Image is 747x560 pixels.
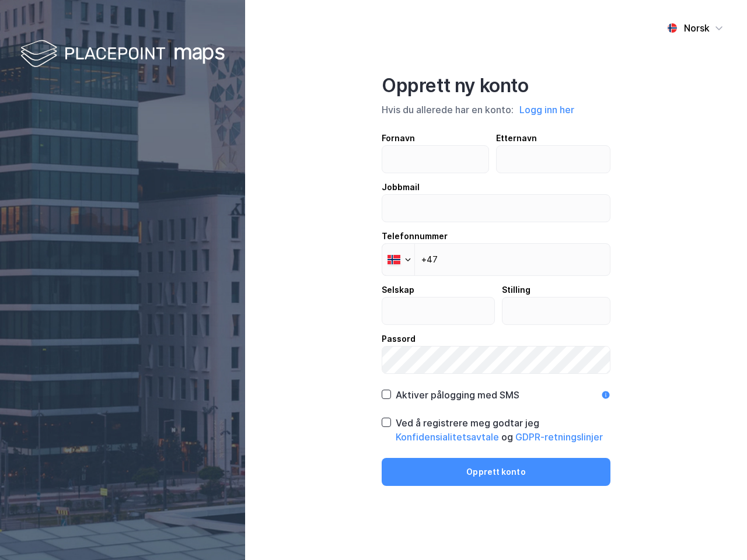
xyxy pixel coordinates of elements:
[396,416,610,444] div: Ved å registrere meg godtar jeg og
[496,131,611,145] div: Etternavn
[396,388,519,402] div: Aktiver pålogging med SMS
[516,102,578,117] button: Logg inn her
[382,243,610,276] input: Telefonnummer
[382,283,495,297] div: Selskap
[382,74,610,97] div: Opprett ny konto
[382,244,414,275] div: Norway: + 47
[382,102,610,117] div: Hvis du allerede har en konto:
[382,458,610,486] button: Opprett konto
[689,504,747,560] iframe: Chat Widget
[382,229,610,243] div: Telefonnummer
[382,131,489,145] div: Fornavn
[382,332,610,346] div: Passord
[684,21,710,35] div: Norsk
[20,37,225,72] img: logo-white.f07954bde2210d2a523dddb988cd2aa7.svg
[382,180,610,194] div: Jobbmail
[502,283,611,297] div: Stilling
